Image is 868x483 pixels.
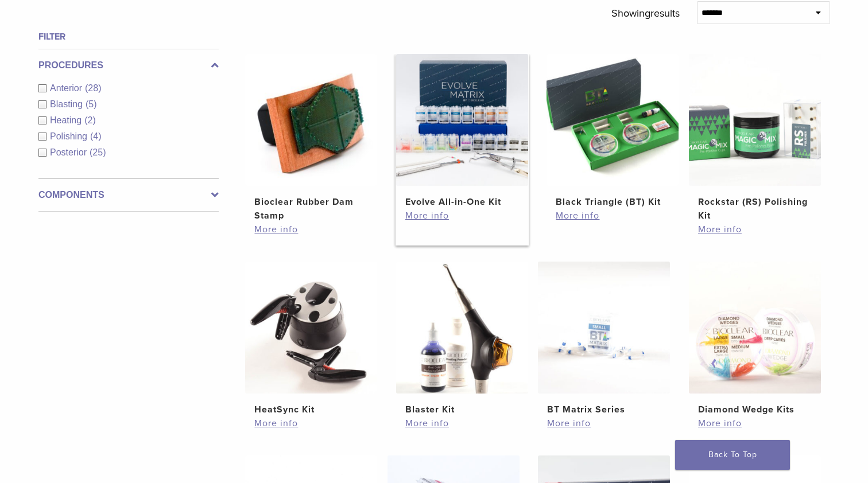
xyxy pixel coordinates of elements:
[698,403,812,416] h2: Diamond Wedge Kits
[396,262,529,416] a: Blaster KitBlaster Kit
[245,54,378,223] a: Bioclear Rubber Dam StampBioclear Rubber Dam Stamp
[547,403,661,416] h2: BT Matrix Series
[396,262,528,394] img: Blaster Kit
[50,147,90,157] span: Posterior
[675,440,790,470] a: Back To Top
[698,416,812,430] a: More info
[245,54,377,186] img: Bioclear Rubber Dam Stamp
[688,54,822,223] a: Rockstar (RS) Polishing KitRockstar (RS) Polishing Kit
[38,30,219,44] h4: Filter
[254,403,368,416] h2: HeatSync Kit
[396,54,529,209] a: Evolve All-in-One KitEvolve All-in-One Kit
[405,416,519,430] a: More info
[405,403,519,416] h2: Blaster Kit
[689,54,821,186] img: Rockstar (RS) Polishing Kit
[611,1,680,25] p: Showing results
[689,262,821,394] img: Diamond Wedge Kits
[396,54,528,186] img: Evolve All-in-One Kit
[254,223,368,236] a: More info
[688,262,822,416] a: Diamond Wedge KitsDiamond Wedge Kits
[698,195,812,223] h2: Rockstar (RS) Polishing Kit
[547,416,661,430] a: More info
[254,416,368,430] a: More info
[38,188,219,202] label: Components
[50,131,90,141] span: Polishing
[84,115,96,125] span: (2)
[547,54,679,186] img: Black Triangle (BT) Kit
[556,209,669,223] a: More info
[538,262,670,394] img: BT Matrix Series
[245,262,377,394] img: HeatSync Kit
[38,59,219,72] label: Procedures
[86,99,97,109] span: (5)
[50,83,85,93] span: Anterior
[90,147,106,157] span: (25)
[254,195,368,223] h2: Bioclear Rubber Dam Stamp
[85,83,101,93] span: (28)
[546,54,680,209] a: Black Triangle (BT) KitBlack Triangle (BT) Kit
[50,99,86,109] span: Blasting
[50,115,84,125] span: Heating
[405,195,519,209] h2: Evolve All-in-One Kit
[90,131,102,141] span: (4)
[245,262,378,416] a: HeatSync KitHeatSync Kit
[556,195,669,209] h2: Black Triangle (BT) Kit
[698,223,812,236] a: More info
[405,209,519,223] a: More info
[537,262,671,416] a: BT Matrix SeriesBT Matrix Series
